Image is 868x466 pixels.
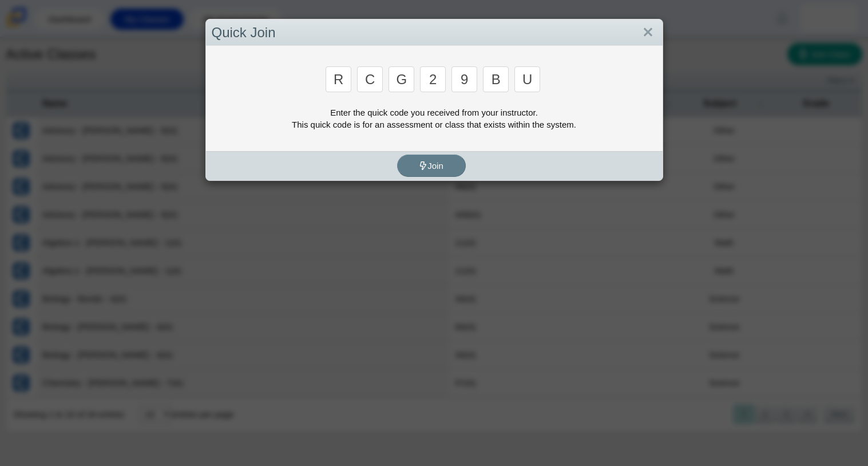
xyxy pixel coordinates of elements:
[397,155,466,177] button: Join
[451,66,477,92] input: Enter Access Code Digit 5
[419,161,443,171] span: Join
[212,106,657,131] div: Enter the quick code you received from your instructor. This quick code is for an assessment or c...
[420,66,446,92] input: Enter Access Code Digit 4
[483,66,509,92] input: Enter Access Code Digit 6
[357,66,383,92] input: Enter Access Code Digit 2
[326,66,351,92] input: Enter Access Code Digit 1
[389,66,414,92] input: Enter Access Code Digit 3
[639,23,657,42] a: Close
[514,66,540,92] input: Enter Access Code Digit 7
[206,19,663,46] div: Quick Join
